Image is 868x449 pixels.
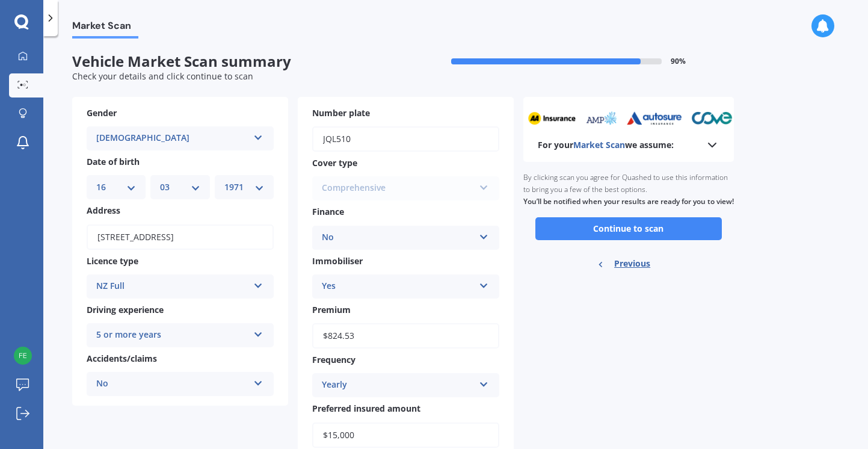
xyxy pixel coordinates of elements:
div: [DEMOGRAPHIC_DATA] [96,131,248,146]
span: Check your details and click continue to scan [72,70,253,82]
span: Date of birth [87,156,140,167]
b: You’ll be notified when your results are ready for you to view! [523,196,734,206]
div: By clicking scan you agree for Quashed to use this information to bring you a few of the best opt... [523,162,734,217]
img: cove_sm.webp [690,111,731,125]
span: Vehicle Market Scan summary [72,53,403,70]
button: Continue to scan [535,217,722,240]
img: autosure_sm.webp [625,111,681,125]
img: 45afc2b79151f254c6205257ac85b838 [14,347,32,365]
input: Enter premium [312,323,499,348]
span: Accidents/claims [87,353,157,364]
span: Immobiliser [312,255,363,267]
span: Premium [312,304,351,315]
div: No [322,231,474,245]
img: aa_sm.webp [526,111,574,125]
span: Market Scan [573,139,625,150]
div: 5 or more years [96,328,248,342]
div: Yearly [322,378,474,392]
div: No [96,377,248,391]
span: Licence type [87,255,138,267]
b: For your we assume: [538,139,674,151]
span: Finance [312,206,344,218]
span: Market Scan [72,20,138,36]
span: Cover type [312,157,357,169]
span: Address [87,205,120,217]
span: Previous [614,255,650,273]
span: Frequency [312,354,356,365]
span: Gender [87,107,117,119]
span: Number plate [312,107,370,119]
div: NZ Full [96,279,248,294]
span: Driving experience [87,304,164,315]
span: Preferred insured amount [312,403,420,415]
span: 90 % [671,57,686,66]
img: amp_sm.png [583,111,617,125]
div: Yes [322,279,474,294]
